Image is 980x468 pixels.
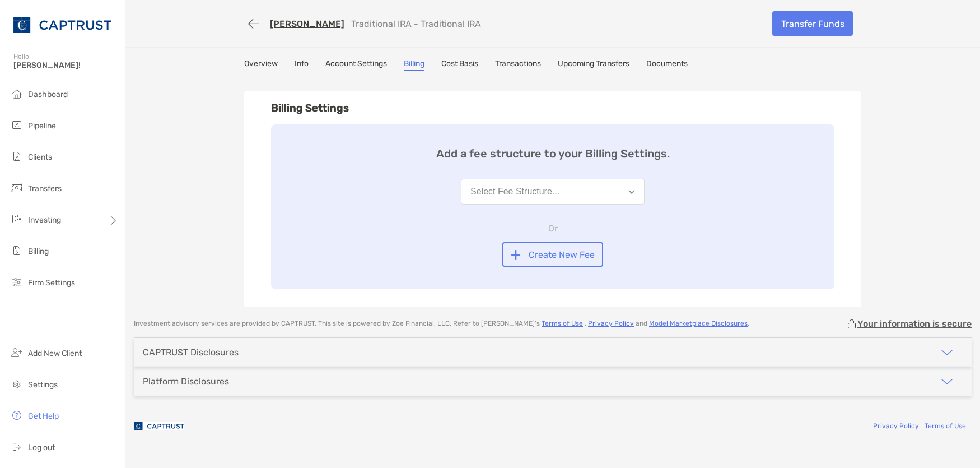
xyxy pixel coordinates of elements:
[10,244,24,257] img: billing icon
[325,59,387,71] a: Account Settings
[461,179,645,205] button: Select Fee Structure...
[143,376,229,387] div: Platform Disclosures
[558,59,629,71] a: Upcoming Transfers
[351,18,481,29] p: Traditional IRA - Traditional IRA
[13,61,118,70] span: [PERSON_NAME]!
[10,212,24,226] img: investing icon
[134,413,184,438] img: company logo
[873,422,919,430] a: Privacy Policy
[10,181,24,194] img: transfers icon
[404,59,424,71] a: Billing
[940,375,954,388] img: icon arrow
[28,443,55,452] span: Log out
[143,347,239,358] div: CAPTRUST Disclosures
[649,319,748,327] a: Model Marketplace Disclosures
[28,247,49,256] span: Billing
[441,59,478,71] a: Cost Basis
[270,18,344,29] a: [PERSON_NAME]
[28,349,82,358] span: Add New Client
[134,319,749,328] p: Investment advisory services are provided by CAPTRUST . This site is powered by Zoe Financial, LL...
[772,11,853,36] a: Transfer Funds
[857,318,972,329] p: Your information is secure
[28,411,59,421] span: Get Help
[10,118,24,132] img: pipeline icon
[28,278,75,288] span: Firm Settings
[495,59,541,71] a: Transactions
[244,59,278,71] a: Overview
[10,409,24,422] img: get-help icon
[470,187,559,197] div: Select Fee Structure...
[925,422,966,430] a: Terms of Use
[13,4,111,45] img: CAPTRUST Logo
[28,380,58,390] span: Settings
[10,346,24,359] img: add_new_client icon
[628,190,635,194] img: Open dropdown arrow
[28,184,62,193] span: Transfers
[10,440,24,453] img: logout icon
[28,215,61,225] span: Investing
[543,223,563,234] span: Or
[542,319,583,327] a: Terms of Use
[295,59,309,71] a: Info
[28,90,68,99] span: Dashboard
[28,152,52,162] span: Clients
[940,346,954,359] img: icon arrow
[511,250,520,260] img: button icon
[646,59,688,71] a: Documents
[588,319,634,327] a: Privacy Policy
[10,275,24,289] img: firm-settings icon
[271,102,834,114] h3: Billing Settings
[436,147,670,160] h4: Add a fee structure to your Billing Settings.
[10,377,24,391] img: settings icon
[10,87,24,100] img: dashboard icon
[10,150,24,163] img: clients icon
[28,121,56,131] span: Pipeline
[502,242,603,267] button: Create New Fee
